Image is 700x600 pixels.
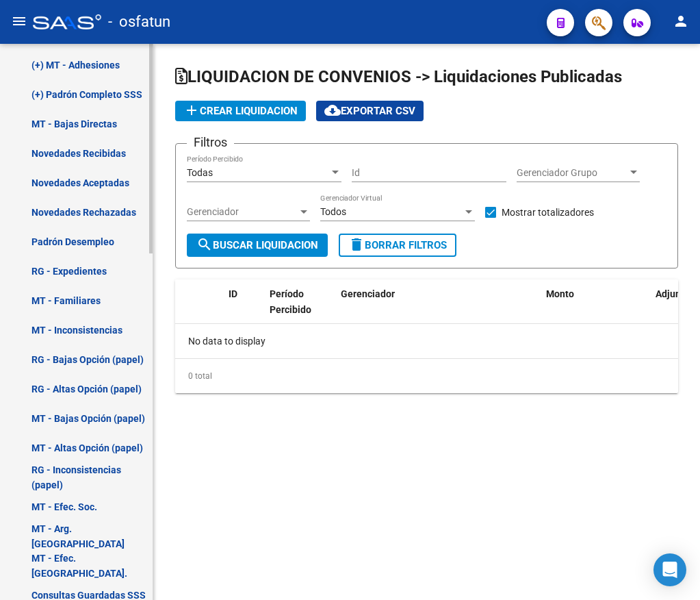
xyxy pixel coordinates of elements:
[546,288,574,299] span: Monto
[341,288,395,299] span: Gerenciador
[175,67,622,86] span: LIQUIDACION DE CONVENIOS -> Liquidaciones Publicadas
[108,7,170,37] span: - osfatun
[229,288,237,299] span: ID
[196,239,318,251] span: Buscar Liquidacion
[320,206,346,217] span: Todos
[223,279,264,340] datatable-header-cell: ID
[175,359,678,393] div: 0 total
[11,13,27,29] mat-icon: menu
[187,234,328,257] button: Buscar Liquidacion
[187,206,298,218] span: Gerenciador
[541,279,650,340] datatable-header-cell: Monto
[187,167,213,178] span: Todas
[183,105,298,117] span: Crear Liquidacion
[348,236,365,253] mat-icon: delete
[517,167,627,179] span: Gerenciador Grupo
[656,288,690,299] span: Adjunto
[324,105,415,117] span: Exportar CSV
[175,324,678,358] div: No data to display
[264,279,315,340] datatable-header-cell: Período Percibido
[653,553,686,586] div: Open Intercom Messenger
[183,102,200,118] mat-icon: add
[270,288,311,315] span: Período Percibido
[196,236,213,253] mat-icon: search
[335,279,541,340] datatable-header-cell: Gerenciador
[316,101,424,121] button: Exportar CSV
[348,239,447,251] span: Borrar Filtros
[673,13,689,29] mat-icon: person
[324,102,341,118] mat-icon: cloud_download
[339,234,456,257] button: Borrar Filtros
[502,204,594,221] span: Mostrar totalizadores
[175,101,306,121] button: Crear Liquidacion
[187,133,234,152] h3: Filtros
